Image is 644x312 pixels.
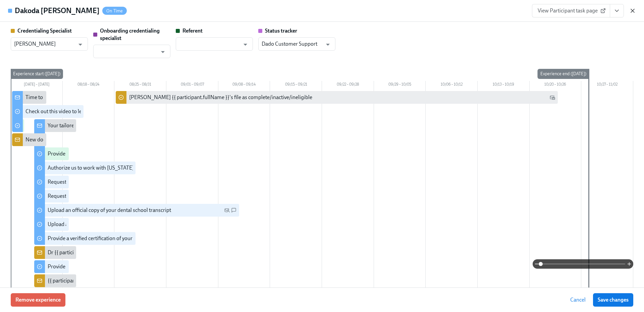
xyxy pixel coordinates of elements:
[218,81,270,90] div: 09/08 – 09/14
[593,293,633,307] button: Save changes
[532,4,610,17] a: View Participant task page
[48,150,202,158] div: Provide us with some extra info for the [US_STATE] state application
[10,69,63,79] div: Experience start ([DATE])
[581,81,633,90] div: 10/27 – 11/02
[240,39,251,50] button: Open
[322,81,374,90] div: 09/22 – 09/28
[48,207,171,214] div: Upload an official copy of your dental school transcript
[550,95,555,100] svg: Work Email
[100,28,160,41] strong: Onboarding credentialing specialist
[166,81,218,90] div: 09/01 – 09/07
[374,81,426,90] div: 09/29 – 10/05
[224,208,230,213] svg: Personal Email
[566,293,590,307] button: Cancel
[63,81,115,90] div: 08/18 – 08/24
[270,81,322,90] div: 09/15 – 09/21
[75,39,86,50] button: Open
[265,28,297,34] strong: Status tracker
[48,122,174,129] div: Your tailored to-do list for [US_STATE] licensing process
[231,208,236,213] svg: SMS
[48,249,204,256] div: Dr {{ participant.fullName }} sent [US_STATE] licensing requirements
[15,6,100,16] h4: Dakoda [PERSON_NAME]
[530,81,582,90] div: 10/20 – 10/26
[25,108,138,115] div: Check out this video to learn more about the OCC
[102,8,127,13] span: On Time
[11,81,63,90] div: [DATE] – [DATE]
[48,178,208,186] div: Request proof of your {{ participant.regionalExamPassed }} test scores
[538,69,589,79] div: Experience end ([DATE])
[598,297,629,303] span: Save changes
[478,81,530,90] div: 10/13 – 10/19
[158,47,168,57] button: Open
[129,94,312,101] div: [PERSON_NAME] {{ participant.fullName }}'s file as complete/inactive/ineligible
[25,136,190,143] div: New doctor enrolled in OCC licensure process: {{ participant.fullName }}
[15,297,61,303] span: Remove experience
[48,221,130,228] div: Upload a copy of your BLS certificate
[17,28,72,34] strong: Credentialing Specialist
[538,7,604,14] span: View Participant task page
[114,81,166,90] div: 08/25 – 08/31
[25,94,140,101] div: Time to begin your [US_STATE] license application
[48,277,179,284] div: {{ participant.fullName }} has answered the questionnaire
[48,235,189,242] div: Provide a verified certification of your [US_STATE] state license
[323,39,333,50] button: Open
[610,4,624,17] button: View task page
[426,81,478,90] div: 10/06 – 10/12
[48,192,111,200] div: Request your JCDNE scores
[48,164,168,172] div: Authorize us to work with [US_STATE] on your behalf
[11,293,65,307] button: Remove experience
[182,28,203,34] strong: Referent
[570,297,586,303] span: Cancel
